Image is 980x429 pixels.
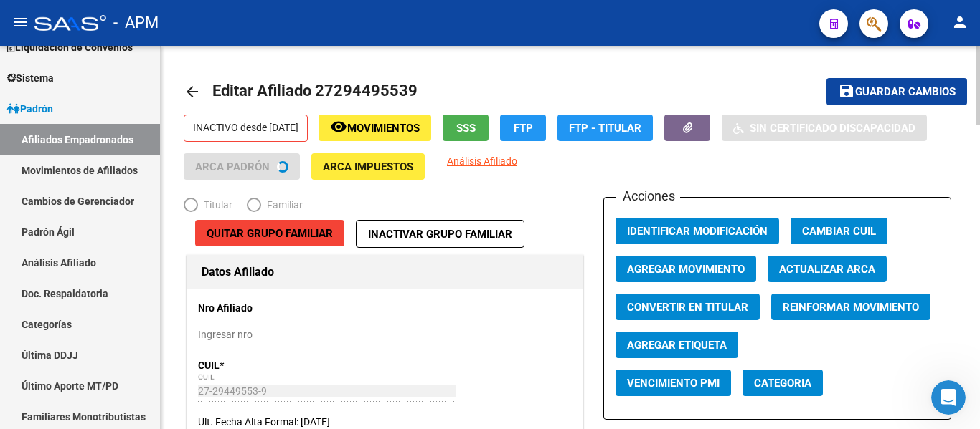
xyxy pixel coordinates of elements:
span: SSS [456,122,476,135]
span: Editar Afiliado 27294495539 [212,82,418,100]
button: Agregar Movimiento [616,256,756,282]
button: Categoria [743,370,823,396]
span: Análisis Afiliado [447,155,517,167]
button: Reinformar Movimiento [771,294,930,320]
button: Identificar Modificación [616,218,779,244]
h1: Datos Afiliado [202,261,568,284]
button: Movimientos [319,115,431,141]
p: CUIL [198,357,310,373]
button: Inactivar Grupo Familiar [356,220,524,248]
button: Guardar cambios [826,78,967,105]
button: Vencimiento PMI [616,370,731,396]
span: Convertir en Titular [627,301,748,314]
span: Reinformar Movimiento [783,301,919,314]
button: SSS [443,115,489,141]
iframe: Intercom live chat [931,380,966,415]
span: Vencimiento PMI [627,377,720,390]
span: ARCA Padrón [195,160,270,173]
mat-icon: arrow_back [184,83,201,100]
button: Quitar Grupo Familiar [195,220,344,246]
button: ARCA Padrón [184,153,300,180]
span: FTP - Titular [569,122,641,135]
p: INACTIVO desde [DATE] [184,115,308,142]
span: Agregar Etiqueta [627,339,727,352]
span: Inactivar Grupo Familiar [368,228,512,241]
span: Titular [198,197,232,213]
mat-icon: menu [11,14,29,31]
mat-icon: save [838,82,855,100]
span: Familiar [261,197,303,213]
span: Guardar cambios [855,86,956,99]
span: - APM [113,7,159,39]
button: FTP [500,115,546,141]
span: FTP [514,122,533,135]
h3: Acciones [616,186,680,206]
span: ARCA Impuestos [323,160,413,173]
span: Sin Certificado Discapacidad [750,122,915,135]
mat-radio-group: Elija una opción [184,202,317,213]
span: Categoria [754,377,811,390]
span: Liquidación de Convenios [7,39,133,55]
p: Nro Afiliado [198,300,310,316]
span: Quitar Grupo Familiar [207,227,333,240]
button: Agregar Etiqueta [616,332,738,358]
span: Movimientos [347,122,420,135]
mat-icon: person [951,14,969,31]
span: Padrón [7,101,53,117]
span: Agregar Movimiento [627,263,745,276]
button: Convertir en Titular [616,294,760,320]
button: Sin Certificado Discapacidad [722,115,927,141]
button: Cambiar CUIL [791,218,887,244]
button: FTP - Titular [557,115,653,141]
span: Cambiar CUIL [802,225,876,238]
span: Actualizar ARCA [779,263,875,276]
span: Identificar Modificación [627,225,768,238]
button: ARCA Impuestos [311,153,425,180]
mat-icon: remove_red_eye [330,118,347,135]
span: Sistema [7,70,54,86]
button: Actualizar ARCA [768,256,887,282]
